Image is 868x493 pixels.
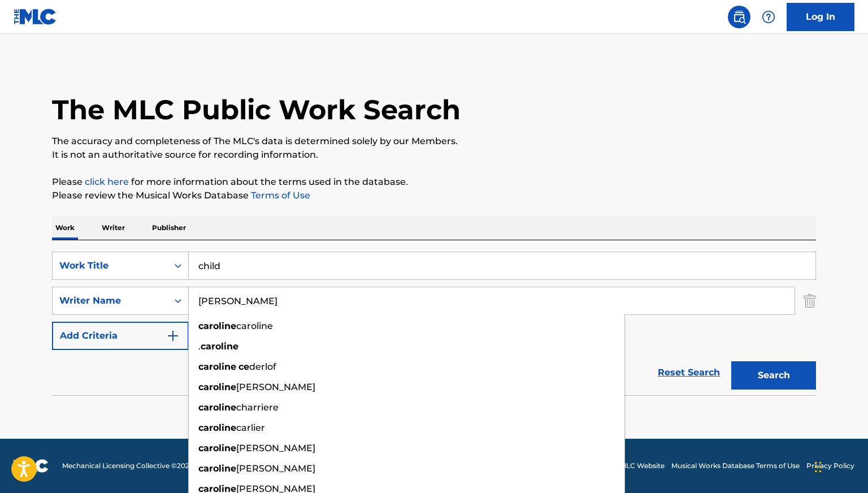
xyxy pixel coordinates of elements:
span: [PERSON_NAME] [236,463,315,474]
p: Writer [98,216,128,240]
span: charriere [236,402,279,413]
button: Add Criteria [52,322,189,350]
strong: caroline [198,402,236,413]
img: search [732,10,746,24]
a: Reset Search [652,360,726,385]
div: Drag [815,450,822,484]
img: 9d2ae6d4665cec9f34b9.svg [166,329,180,343]
p: The accuracy and completeness of The MLC's data is determined solely by our Members. [52,135,816,148]
p: Work [52,216,78,240]
div: Help [757,6,780,28]
span: [PERSON_NAME] [236,382,315,392]
a: Public Search [728,6,750,28]
a: The MLC Website [606,461,665,471]
strong: ce [238,361,249,372]
strong: caroline [198,382,236,392]
span: . [198,341,201,352]
strong: caroline [198,321,236,331]
a: click here [85,176,129,187]
img: Delete Criterion [804,287,816,315]
div: Work Title [59,259,161,273]
a: Terms of Use [249,190,310,201]
button: Search [731,361,816,390]
a: Musical Works Database Terms of Use [671,461,800,471]
p: Publisher [149,216,189,240]
strong: caroline [198,443,236,453]
img: logo [14,459,49,473]
span: caroline [236,321,273,331]
strong: caroline [201,341,238,352]
p: It is not an authoritative source for recording information. [52,148,816,162]
span: [PERSON_NAME] [236,443,315,453]
iframe: Chat Widget [811,439,868,493]
p: Please review the Musical Works Database [52,189,816,202]
img: help [762,10,775,24]
strong: caroline [198,463,236,474]
strong: caroline [198,361,236,372]
span: Mechanical Licensing Collective © 2025 [62,461,193,471]
span: carlier [236,422,265,433]
form: Search Form [52,252,816,395]
strong: caroline [198,422,236,433]
p: Please for more information about the terms used in the database. [52,175,816,189]
a: Log In [787,3,854,31]
h1: The MLC Public Work Search [52,93,461,127]
div: Writer Name [59,294,161,308]
a: Privacy Policy [806,461,854,471]
span: derlof [249,361,276,372]
img: MLC Logo [14,8,57,25]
